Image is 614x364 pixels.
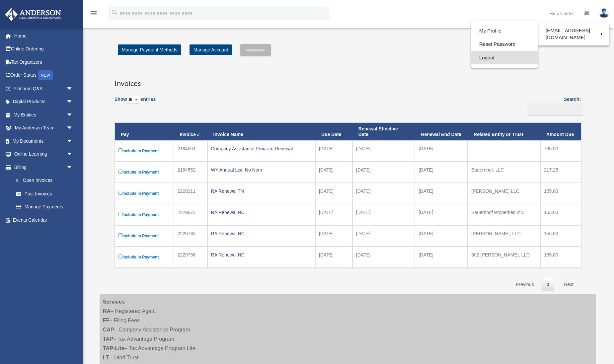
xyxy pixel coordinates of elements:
div: Company Assistance Program Renewal [211,144,312,153]
div: RA Renewal NC [211,229,312,238]
strong: Services [103,299,125,305]
input: Search: [528,103,583,116]
a: Previous [511,278,539,291]
span: arrow_drop_down [66,95,80,109]
strong: TAP-Lite [103,345,124,351]
i: search [111,9,118,16]
a: Manage Payments [9,200,80,214]
a: Order StatusNEW [5,69,83,82]
a: My Documentsarrow_drop_down [5,134,83,148]
a: $Open Invoices [9,174,76,187]
div: RA Renewal NC [211,208,312,217]
div: RA Renewal NC [211,250,312,259]
a: Reset Password [471,37,538,51]
input: Include in Payment [118,191,122,195]
td: 155.00 [540,204,581,225]
a: Online Ordering [5,42,83,56]
span: arrow_drop_down [66,82,80,96]
span: arrow_drop_down [66,134,80,148]
td: Bauernhof, LLC [468,162,540,183]
strong: FF [103,318,110,323]
td: [DATE] [315,183,352,204]
td: [DATE] [415,247,468,268]
span: $ [20,177,23,185]
strong: CAP [103,327,114,332]
div: WY Annual List, No Nom [211,165,312,175]
th: Related Entity or Trust: activate to sort column ascending [468,123,540,141]
a: Manage Account [190,44,232,55]
td: [DATE] [315,247,352,268]
div: RA Renewal TN [211,186,312,196]
a: Past Invoices [9,187,80,200]
td: [DATE] [352,247,415,268]
label: Include in Payment [118,168,170,176]
th: Amount Due: activate to sort column ascending [540,123,581,141]
td: 2184552 [174,162,207,183]
a: Home [5,29,83,42]
strong: TAP [103,336,113,342]
span: arrow_drop_down [66,161,80,174]
th: Invoice Name: activate to sort column ascending [207,123,315,141]
td: [DATE] [315,204,352,225]
a: Manage Payment Methods [118,44,181,55]
td: 217.25 [540,162,581,183]
td: 155.00 [540,247,581,268]
a: My Entitiesarrow_drop_down [5,108,83,121]
img: Anderson Advisors Platinum Portal [3,8,63,21]
th: Invoice #: activate to sort column ascending [174,123,207,141]
td: [DATE] [315,140,352,162]
a: Digital Productsarrow_drop_down [5,95,83,109]
td: Bauernhof Properties Inc. [468,204,540,225]
a: menu [90,12,98,17]
td: [DATE] [415,225,468,247]
td: 2229736 [174,247,207,268]
a: My Profile [471,24,538,38]
a: Online Learningarrow_drop_down [5,148,83,161]
input: Include in Payment [118,148,122,152]
td: 155.00 [540,225,581,247]
div: NEW [38,70,53,80]
input: Include in Payment [118,212,122,216]
a: Platinum Q&Aarrow_drop_down [5,82,83,95]
i: menu [90,9,98,17]
strong: RA [103,308,111,314]
img: User Pic [599,8,609,18]
label: Include in Payment [118,253,170,261]
th: Due Date: activate to sort column ascending [315,123,352,141]
td: [PERSON_NAME] LLC [468,183,540,204]
td: 2228211 [174,183,207,204]
a: Billingarrow_drop_down [5,161,80,174]
label: Include in Payment [118,189,170,197]
a: Tax Organizers [5,55,83,69]
a: Events Calendar [5,213,83,227]
th: Renewal End Date: activate to sort column ascending [415,123,468,141]
h3: Invoices [115,72,581,89]
td: [DATE] [415,204,468,225]
td: [DATE] [415,183,468,204]
td: 802 [PERSON_NAME], LLC [468,247,540,268]
td: [DATE] [352,204,415,225]
td: [DATE] [315,162,352,183]
a: 1 [542,278,554,291]
td: [DATE] [315,225,352,247]
th: Renewal Effective Date: activate to sort column ascending [352,123,415,141]
td: [DATE] [352,162,415,183]
td: 795.00 [540,140,581,162]
label: Include in Payment [118,211,170,219]
td: [DATE] [352,183,415,204]
span: arrow_drop_down [66,148,80,161]
a: My Anderson Teamarrow_drop_down [5,121,83,135]
label: Include in Payment [118,232,170,240]
td: [PERSON_NAME], LLC [468,225,540,247]
td: 2184551 [174,140,207,162]
td: [DATE] [415,140,468,162]
th: Pay: activate to sort column descending [115,123,174,141]
span: arrow_drop_down [66,108,80,122]
select: Showentries [127,96,140,104]
td: 2229673 [174,204,207,225]
a: Next [559,278,578,291]
label: Search: [525,95,581,116]
td: [DATE] [415,162,468,183]
a: [EMAIL_ADDRESS][DOMAIN_NAME] [538,24,609,44]
td: 155.00 [540,183,581,204]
